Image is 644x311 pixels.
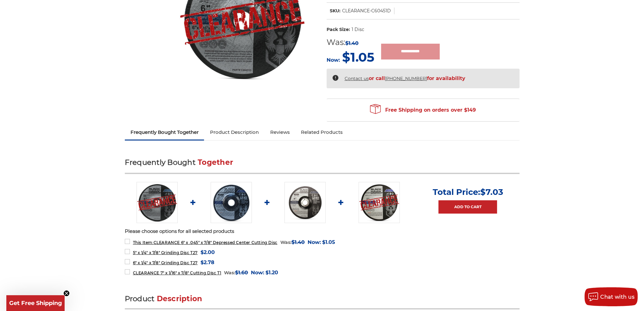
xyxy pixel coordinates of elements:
[125,294,155,303] span: Product
[327,57,340,63] span: Now:
[584,287,638,306] button: Chat with us
[330,8,341,14] dt: SKU:
[133,250,197,255] span: 5" x 1/4" x 7/8" Grinding Disc T27
[63,290,70,296] button: Close teaser
[351,26,364,33] dd: 1 Disc
[125,125,204,139] a: Frequently Bought Together
[322,238,335,246] span: $1.05
[251,270,264,276] span: Now:
[344,76,368,81] a: Contact us
[345,40,359,46] span: $1.40
[157,294,202,303] span: Description
[295,125,348,139] a: Related Products
[125,158,195,167] span: Frequently Bought
[264,125,295,139] a: Reviews
[308,239,321,245] span: Now:
[291,239,305,245] span: $1.40
[370,104,476,116] span: Free Shipping on orders over $149
[385,76,427,81] a: [PHONE_NUMBER]
[201,258,214,267] span: $2.78
[280,238,305,246] div: Was:
[198,158,233,167] span: Together
[327,26,350,33] dt: Pack Size:
[327,36,374,48] div: Was:
[125,228,520,235] p: Please choose options for all selected products
[6,295,65,311] div: Get Free ShippingClose teaser
[133,240,277,245] span: CLEARANCE 6" x .045" x 7/8" Depressed Center Cutting Disc
[600,294,634,300] span: Chat with us
[265,268,278,277] span: $1.20
[342,8,391,14] dd: CLEARANCE-C60451D
[433,187,503,197] p: Total Price:
[480,187,503,197] span: $7.03
[438,200,497,214] a: Add to Cart
[235,270,248,276] span: $1.60
[344,72,465,85] span: or call for availability
[9,300,62,307] span: Get Free Shipping
[204,125,264,139] a: Product Description
[342,49,374,65] span: $1.05
[133,260,197,265] span: 6" x 1/4" x 7/8" Grinding Disc T27
[224,268,248,277] div: Was:
[137,182,178,223] img: CLEARANCE 6" x .045" x 7/8" Depressed Center Type 27 Cut Off Wheel
[201,248,215,257] span: $2.00
[133,271,221,275] span: CLEARANCE 7" x 1/16" x 7/8" Cutting Disc T1
[133,240,153,245] strong: This Item:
